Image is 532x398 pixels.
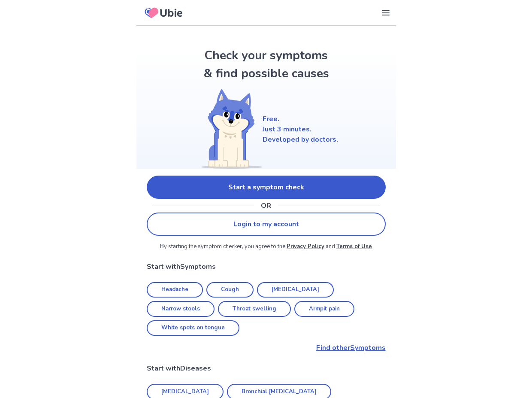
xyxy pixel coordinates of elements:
[218,301,291,317] a: Throat swelling
[257,282,334,298] a: [MEDICAL_DATA]
[147,301,215,317] a: Narrow stools
[147,343,386,353] a: Find otherSymptoms
[147,343,386,353] p: Find other Symptoms
[147,213,386,236] a: Login to my account
[287,243,324,250] a: Privacy Policy
[194,89,263,169] img: Shiba (Welcome)
[147,176,386,199] a: Start a symptom check
[263,124,338,134] p: Just 3 minutes.
[147,282,203,298] a: Headache
[147,320,239,336] a: White spots on tongue
[263,114,338,124] p: Free.
[261,201,271,211] p: OR
[147,261,386,272] p: Start with Symptoms
[147,363,386,374] p: Start with Diseases
[294,301,354,317] a: Armpit pain
[263,134,338,145] p: Developed by doctors.
[206,282,254,298] a: Cough
[202,46,330,82] h1: Check your symptoms & find possible causes
[147,243,386,251] p: By starting the symptom checker, you agree to the and
[336,243,372,250] a: Terms of Use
